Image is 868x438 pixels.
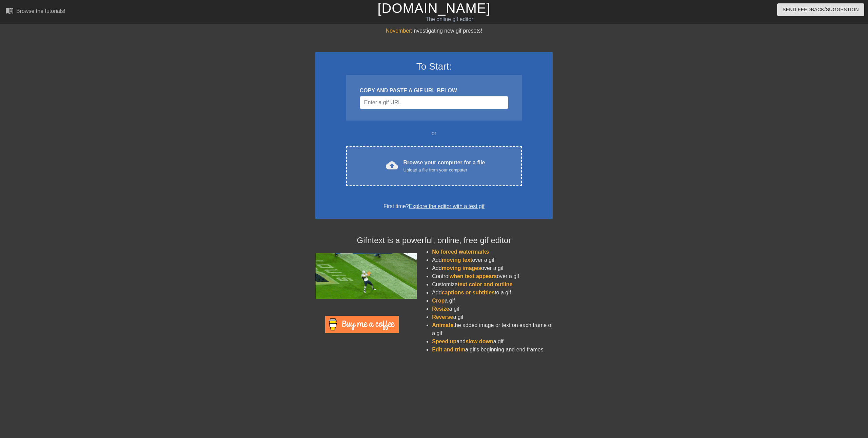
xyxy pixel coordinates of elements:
[432,339,456,344] span: Speed up
[333,129,535,138] div: or
[432,337,553,346] li: and a gif
[432,289,553,297] li: Add to a gif
[777,3,864,16] button: Send Feedback/Suggestion
[432,322,453,328] span: Animate
[324,202,544,211] div: First time?
[5,6,14,15] span: menu_book
[293,15,606,23] div: The online gif editor
[403,167,485,174] div: Upload a file from your computer
[432,280,553,289] li: Customize
[360,87,508,95] div: COPY AND PASTE A GIF URL BELOW
[324,61,544,72] h3: To Start:
[377,1,490,16] a: [DOMAIN_NAME]
[432,306,449,312] span: Resize
[5,6,65,17] a: Browse the tutorials!
[16,8,65,14] div: Browse the tutorials!
[432,249,489,255] span: No forced watermarks
[442,290,495,295] span: captions or subtitles
[432,347,465,352] span: Edit and trim
[432,256,553,264] li: Add over a gif
[432,313,553,321] li: a gif
[432,264,553,272] li: Add over a gif
[409,203,485,209] a: Explore the editor with a test gif
[315,236,553,245] h4: Gifntext is a powerful, online, free gif editor
[386,28,412,34] span: November:
[432,346,553,354] li: a gif's beginning and end frames
[450,273,497,279] span: when text appears
[386,159,398,171] span: cloud_upload
[432,298,445,304] span: Crop
[783,5,859,14] span: Send Feedback/Suggestion
[458,281,513,287] span: text color and outline
[325,316,399,333] img: Buy Me A Coffee
[432,321,553,337] li: the added image or text on each frame of a gif
[466,339,493,344] span: slow down
[360,96,508,109] input: Username
[442,257,472,263] span: moving text
[432,297,553,305] li: a gif
[403,159,485,174] div: Browse your computer for a file
[315,27,553,35] div: Investigating new gif presets!
[442,265,481,271] span: moving images
[432,272,553,280] li: Control over a gif
[315,253,417,299] img: football_small.gif
[432,305,553,313] li: a gif
[432,314,453,320] span: Reverse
